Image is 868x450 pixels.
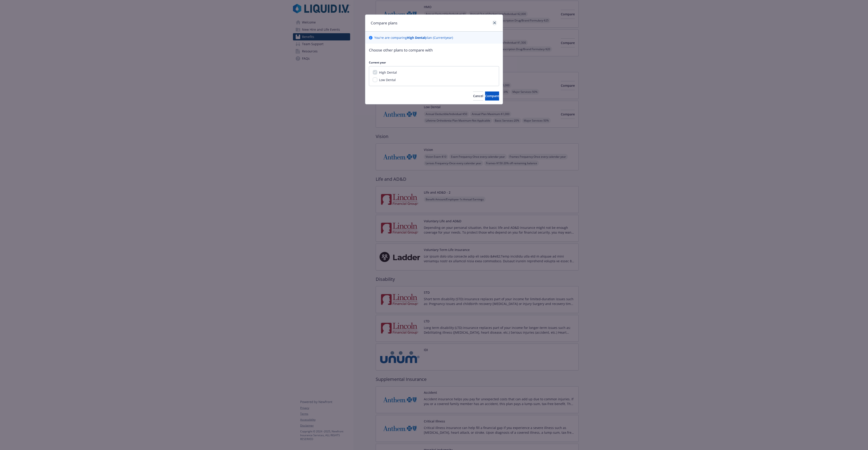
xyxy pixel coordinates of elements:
[492,20,497,26] a: close
[485,94,499,98] span: Compare
[379,70,397,75] span: High Dental
[485,91,499,101] button: Compare
[369,61,499,64] p: Current year
[473,91,483,101] button: Cancel
[371,20,397,26] h1: Compare plans
[407,35,425,40] b: High Dental
[369,47,499,53] p: Choose other plans to compare with
[473,94,483,98] span: Cancel
[379,78,396,82] span: Low Dental
[374,35,453,40] p: You ' re are comparing plan ( Current year)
